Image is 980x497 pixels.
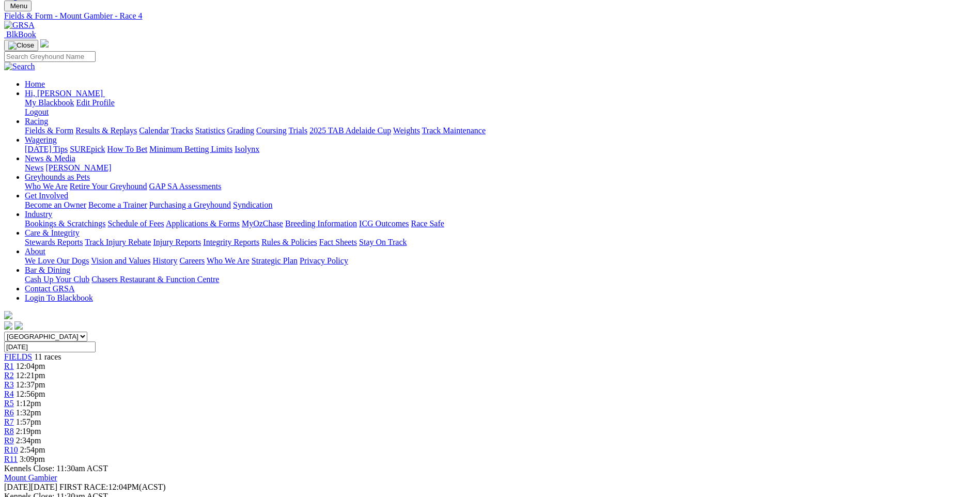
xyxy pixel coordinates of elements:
[4,51,96,62] input: Search
[233,200,272,209] a: Syndication
[4,483,31,491] span: [DATE]
[261,238,317,246] a: Rules & Policies
[25,284,74,293] a: Contact GRSA
[25,219,976,228] div: Industry
[25,98,74,107] a: My Blackbook
[4,1,32,11] button: Toggle navigation
[16,380,45,389] span: 12:37pm
[34,352,61,361] span: 11 races
[207,256,250,265] a: Who We Are
[422,126,486,135] a: Track Maintenance
[85,238,151,246] a: Track Injury Rebate
[139,126,169,135] a: Calendar
[4,362,14,370] span: R1
[25,98,976,117] div: Hi, [PERSON_NAME]
[25,275,89,284] a: Cash Up Your Club
[20,455,45,463] span: 3:09pm
[411,219,444,228] a: Race Safe
[91,275,219,284] a: Chasers Restaurant & Function Centre
[25,200,86,209] a: Become an Owner
[25,256,976,266] div: About
[4,427,14,436] a: R8
[4,380,14,389] a: R3
[107,219,164,228] a: Schedule of Fees
[4,436,14,445] a: R9
[171,126,193,135] a: Tracks
[4,11,976,21] a: Fields & Form - Mount Gambier - Race 4
[25,126,73,135] a: Fields & Form
[91,256,150,265] a: Vision and Values
[4,62,35,71] img: Search
[25,117,48,126] a: Racing
[4,390,14,398] span: R4
[40,39,49,48] img: logo-grsa-white.png
[107,145,148,153] a: How To Bet
[25,238,83,246] a: Stewards Reports
[4,464,108,473] span: Kennels Close: 11:30am ACST
[25,210,52,219] a: Industry
[4,21,35,30] img: GRSA
[149,145,232,153] a: Minimum Betting Limits
[25,126,976,135] div: Racing
[4,455,18,463] a: R11
[195,126,225,135] a: Statistics
[25,266,70,274] a: Bar & Dining
[16,399,41,408] span: 1:12pm
[179,256,205,265] a: Careers
[20,445,45,454] span: 2:54pm
[6,30,36,39] span: BlkBook
[8,41,34,50] img: Close
[4,417,14,426] span: R7
[10,2,27,10] span: Menu
[70,182,147,191] a: Retire Your Greyhound
[166,219,240,228] a: Applications & Forms
[4,341,96,352] input: Select date
[359,238,407,246] a: Stay On Track
[319,238,357,246] a: Fact Sheets
[285,219,357,228] a: Breeding Information
[59,483,108,491] span: FIRST RACE:
[16,371,45,380] span: 12:21pm
[4,408,14,417] a: R6
[88,200,147,209] a: Become a Trainer
[227,126,254,135] a: Grading
[16,408,41,417] span: 1:32pm
[16,427,41,436] span: 2:19pm
[203,238,259,246] a: Integrity Reports
[4,352,32,361] a: FIELDS
[25,89,103,98] span: Hi, [PERSON_NAME]
[14,321,23,330] img: twitter.svg
[76,98,115,107] a: Edit Profile
[149,200,231,209] a: Purchasing a Greyhound
[25,182,976,191] div: Greyhounds as Pets
[16,390,45,398] span: 12:56pm
[149,182,222,191] a: GAP SA Assessments
[235,145,259,153] a: Isolynx
[25,275,976,284] div: Bar & Dining
[25,173,90,181] a: Greyhounds as Pets
[25,191,68,200] a: Get Involved
[25,247,45,256] a: About
[70,145,105,153] a: SUREpick
[4,30,36,39] a: BlkBook
[300,256,348,265] a: Privacy Policy
[4,445,18,454] span: R10
[4,371,14,380] a: R2
[45,163,111,172] a: [PERSON_NAME]
[25,219,105,228] a: Bookings & Scratchings
[59,483,166,491] span: 12:04PM(ACST)
[25,135,57,144] a: Wagering
[25,163,43,172] a: News
[309,126,391,135] a: 2025 TAB Adelaide Cup
[4,311,12,319] img: logo-grsa-white.png
[25,80,45,88] a: Home
[25,145,976,154] div: Wagering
